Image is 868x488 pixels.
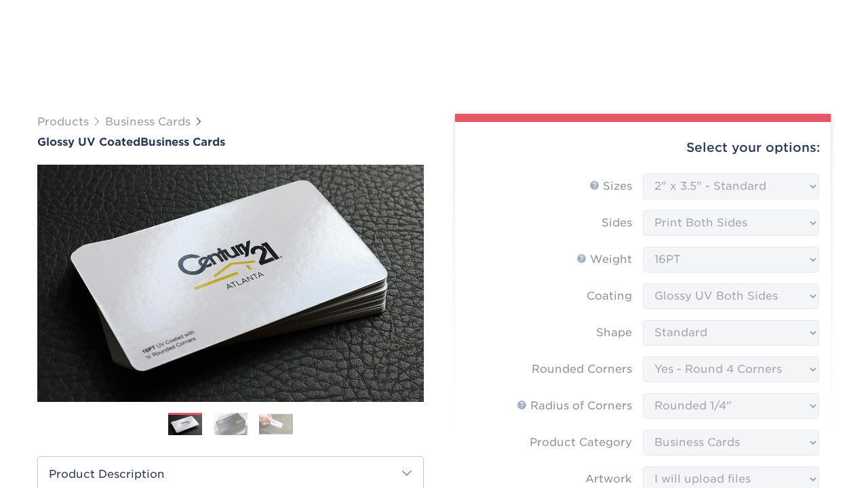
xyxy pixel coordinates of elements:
a: Business Cards [105,115,191,128]
h1: Business Cards [37,136,424,148]
a: Products [37,115,89,128]
a: Glossy UV CoatedBusiness Cards [37,136,424,148]
img: Business Cards 03 [259,413,293,434]
img: Business Cards 02 [214,412,248,436]
span: Glossy UV Coated [37,136,140,148]
img: Business Cards 01 [168,408,202,442]
div: Select your options: [466,122,820,174]
img: Glossy UV Coated 01 [37,90,424,476]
